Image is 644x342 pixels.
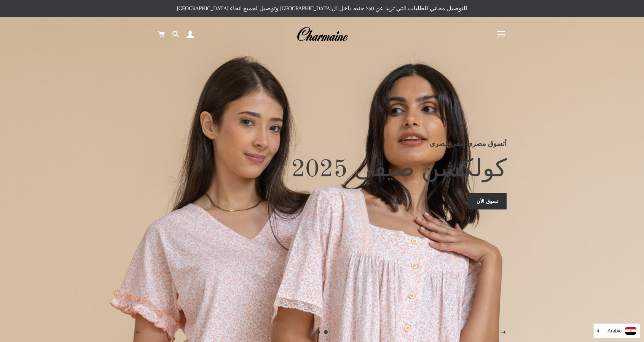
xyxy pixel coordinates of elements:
img: Charmaine Egypt [296,26,348,43]
button: الصفحه التالية [494,323,513,342]
h2: كولكشن صيفى 2025 [137,155,507,185]
a: تحميل الصور 2 [314,328,322,336]
a: الصفحه 1current [322,328,330,336]
i: Arabic [607,328,622,333]
a: Arabic [598,327,636,335]
button: الصفحه السابقة [129,323,148,342]
p: أتسوق مصرى ,تبقى مصرى [137,138,507,149]
a: تسوق الآن [469,193,507,209]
